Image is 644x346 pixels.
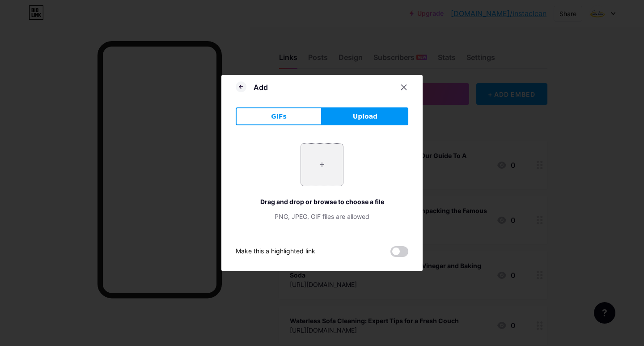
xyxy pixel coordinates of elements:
[353,112,377,121] span: Upload
[271,112,287,121] span: GIFs
[236,107,322,125] button: GIFs
[236,246,315,257] div: Make this a highlighted link
[236,197,408,206] div: Drag and drop or browse to choose a file
[236,212,408,221] div: PNG, JPEG, GIF files are allowed
[254,82,268,93] div: Add
[322,107,408,125] button: Upload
